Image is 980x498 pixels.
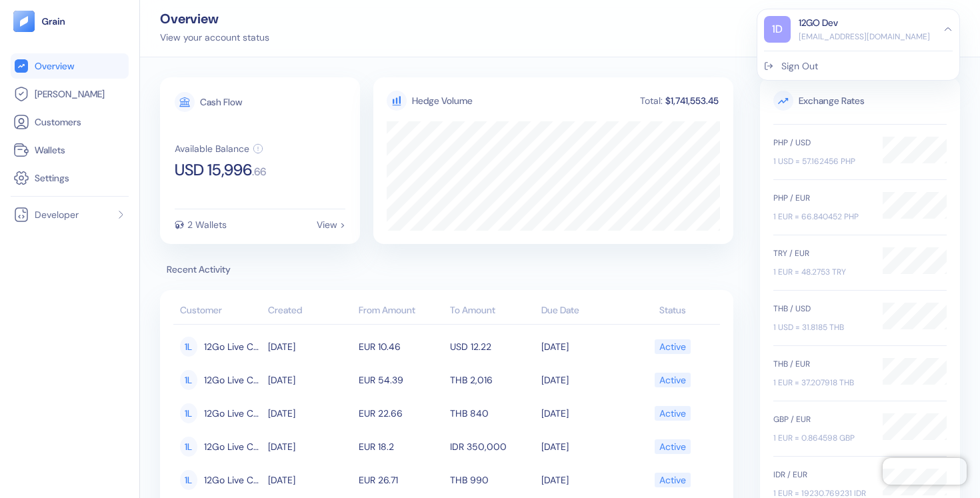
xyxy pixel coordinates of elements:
[180,470,197,490] div: 1L
[13,86,126,102] a: [PERSON_NAME]
[160,263,733,277] span: Recent Activity
[265,397,356,430] td: [DATE]
[659,402,686,425] div: Active
[173,298,265,325] th: Customer
[664,96,720,105] div: $1,741,553.45
[764,16,791,43] div: 1D
[659,369,686,391] div: Active
[447,363,538,397] td: THB 2,016
[160,31,269,45] div: View your account status
[204,469,261,491] span: 12Go Live Customer
[659,469,686,491] div: Active
[252,167,266,177] span: . 66
[175,162,252,178] span: USD 15,996
[538,463,629,497] td: [DATE]
[265,430,356,463] td: [DATE]
[799,16,838,30] div: 12GO Dev
[447,298,538,325] th: To Amount
[773,432,869,444] div: 1 EUR = 0.864598 GBP
[160,12,269,25] div: Overview
[538,298,629,325] th: Due Date
[355,430,447,463] td: EUR 18.2
[355,363,447,397] td: EUR 54.39
[35,171,69,185] span: Settings
[180,403,197,423] div: 1L
[180,437,197,457] div: 1L
[265,363,356,397] td: [DATE]
[538,330,629,363] td: [DATE]
[355,397,447,430] td: EUR 22.66
[317,220,345,229] div: View >
[355,463,447,497] td: EUR 26.71
[175,144,249,153] div: Available Balance
[180,337,197,357] div: 1L
[773,377,869,389] div: 1 EUR = 37.207918 THB
[538,397,629,430] td: [DATE]
[13,11,35,32] img: logo-tablet-V2.svg
[773,303,869,315] div: THB / USD
[781,59,818,73] div: Sign Out
[447,430,538,463] td: IDR 350,000
[447,397,538,430] td: THB 840
[204,402,261,425] span: 12Go Live Customer
[265,298,356,325] th: Created
[13,58,126,74] a: Overview
[538,363,629,397] td: [DATE]
[773,247,869,259] div: TRY / EUR
[355,330,447,363] td: EUR 10.46
[200,97,242,107] div: Cash Flow
[773,469,869,481] div: IDR / EUR
[13,170,126,186] a: Settings
[35,59,74,73] span: Overview
[632,303,713,317] div: Status
[639,96,664,105] div: Total:
[538,430,629,463] td: [DATE]
[773,358,869,370] div: THB / EUR
[35,208,79,221] span: Developer
[773,91,947,111] span: Exchange Rates
[773,137,869,149] div: PHP / USD
[773,266,869,278] div: 1 EUR = 48.2753 TRY
[180,370,197,390] div: 1L
[13,142,126,158] a: Wallets
[447,330,538,363] td: USD 12.22
[412,94,473,108] div: Hedge Volume
[187,220,227,229] div: 2 Wallets
[447,463,538,497] td: THB 990
[659,335,686,358] div: Active
[265,330,356,363] td: [DATE]
[773,413,869,425] div: GBP / EUR
[773,192,869,204] div: PHP / EUR
[13,114,126,130] a: Customers
[883,458,967,485] iframe: Chatra live chat
[265,463,356,497] td: [DATE]
[773,321,869,333] div: 1 USD = 31.8185 THB
[659,435,686,458] div: Active
[204,435,261,458] span: 12Go Live Customer
[773,211,869,223] div: 1 EUR = 66.840452 PHP
[35,87,105,101] span: [PERSON_NAME]
[175,143,263,154] button: Available Balance
[204,335,261,358] span: 12Go Live Customer
[799,31,930,43] div: [EMAIL_ADDRESS][DOMAIN_NAME]
[355,298,447,325] th: From Amount
[35,143,65,157] span: Wallets
[204,369,261,391] span: 12Go Live Customer
[35,115,81,129] span: Customers
[773,155,869,167] div: 1 USD = 57.162456 PHP
[41,17,66,26] img: logo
